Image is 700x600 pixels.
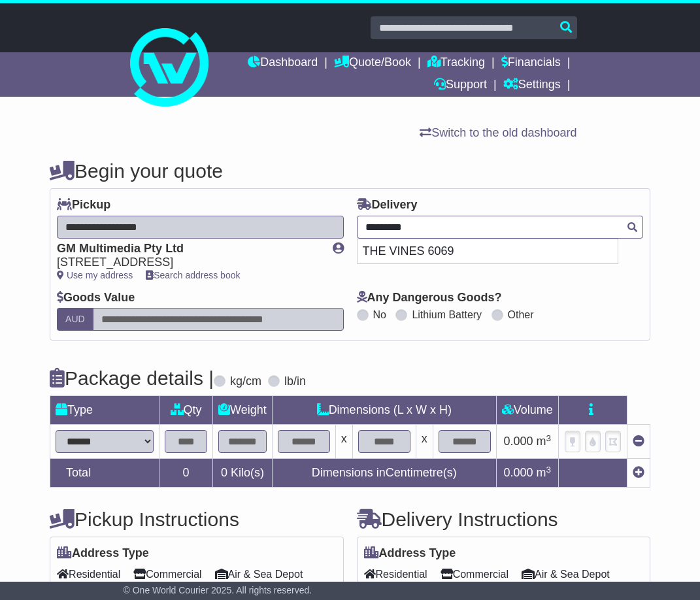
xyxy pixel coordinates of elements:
[57,291,135,305] label: Goods Value
[633,466,644,479] a: Add new item
[213,459,273,488] td: Kilo(s)
[57,270,133,280] a: Use my address
[57,198,110,212] label: Pickup
[230,375,261,389] label: kg/cm
[50,367,214,389] h4: Package details |
[537,435,552,448] span: m
[50,459,159,488] td: Total
[503,75,561,97] a: Settings
[364,546,456,561] label: Address Type
[335,425,352,459] td: x
[441,564,508,584] span: Commercial
[504,466,533,479] span: 0.000
[364,564,427,584] span: Residential
[57,256,319,270] div: [STREET_ADDRESS]
[358,239,618,264] div: THE VINES 6069
[272,396,496,425] td: Dimensions (L x W x H)
[159,459,213,488] td: 0
[57,308,93,331] label: AUD
[522,564,610,584] span: Air & Sea Depot
[546,433,552,443] sup: 3
[434,75,487,97] a: Support
[213,396,273,425] td: Weight
[496,396,558,425] td: Volume
[357,216,643,239] typeahead: Please provide city
[215,564,303,584] span: Air & Sea Depot
[133,564,201,584] span: Commercial
[504,435,533,448] span: 0.000
[334,52,411,75] a: Quote/Book
[146,270,240,280] a: Search address book
[57,546,149,561] label: Address Type
[357,198,418,212] label: Delivery
[427,52,485,75] a: Tracking
[50,160,650,182] h4: Begin your quote
[221,466,227,479] span: 0
[412,308,482,321] label: Lithium Battery
[248,52,318,75] a: Dashboard
[50,508,343,530] h4: Pickup Instructions
[633,435,644,448] a: Remove this item
[57,242,319,256] div: GM Multimedia Pty Ltd
[508,308,534,321] label: Other
[537,466,552,479] span: m
[124,585,312,595] span: © One World Courier 2025. All rights reserved.
[159,396,213,425] td: Qty
[284,375,306,389] label: lb/in
[546,465,552,475] sup: 3
[416,425,433,459] td: x
[357,508,650,530] h4: Delivery Instructions
[272,459,496,488] td: Dimensions in Centimetre(s)
[50,396,159,425] td: Type
[420,126,576,139] a: Switch to the old dashboard
[501,52,561,75] a: Financials
[57,564,120,584] span: Residential
[373,308,386,321] label: No
[357,291,502,305] label: Any Dangerous Goods?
